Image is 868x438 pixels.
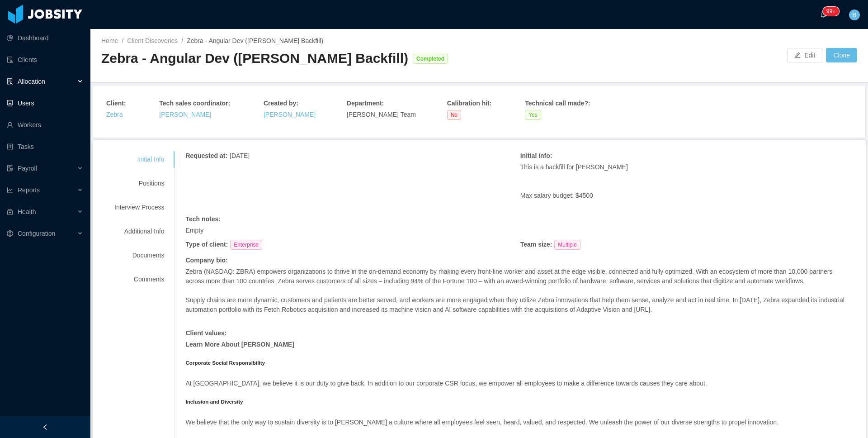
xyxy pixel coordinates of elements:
[106,100,126,107] strong: Client :
[185,227,203,234] span: Empty
[185,418,855,427] p: We believe that the only way to sustain diversity is to [PERSON_NAME] a culture where all employe...
[7,187,13,193] i: icon: line-chart
[7,165,13,171] i: icon: file-protect
[18,165,37,172] span: Payroll
[7,29,83,47] a: icon: pie-chartDashboard
[525,110,541,120] span: Yes
[104,223,175,240] div: Additional Info
[18,230,55,237] span: Configuration
[520,152,552,159] strong: Initial info :
[230,152,250,159] span: [DATE]
[520,241,552,248] strong: Team size :
[7,230,13,237] i: icon: setting
[185,399,243,405] strong: Inclusion and Diversity
[264,111,316,118] a: [PERSON_NAME]
[264,100,298,107] strong: Created by :
[101,49,408,68] div: Zebra - Angular Dev ([PERSON_NAME] Backfill)
[185,241,228,248] strong: Type of client :
[106,111,123,118] a: Zebra
[104,247,175,264] div: Documents
[413,54,448,64] span: Completed
[104,199,175,216] div: Interview Process
[447,110,461,120] span: No
[185,341,294,348] strong: Learn More About [PERSON_NAME]
[185,215,221,223] strong: Tech notes :
[18,208,36,215] span: Health
[159,111,211,118] a: [PERSON_NAME]
[104,271,175,288] div: Comments
[347,100,384,107] strong: Department :
[7,78,13,85] i: icon: solution
[159,100,230,107] strong: Tech sales coordinator :
[7,138,83,156] a: icon: profileTasks
[852,10,856,20] span: B
[101,37,118,44] a: Home
[787,48,822,62] button: icon: editEdit
[554,240,580,250] span: Multiple
[104,151,175,168] div: Initial Info
[823,7,839,16] sup: 245
[185,152,227,159] strong: Requested at :
[185,295,850,314] p: Supply chains are more dynamic, customers and patients are better served, and workers are more en...
[181,37,183,44] span: /
[18,186,40,194] span: Reports
[7,51,83,69] a: icon: auditClients
[7,94,83,112] a: icon: robotUsers
[104,175,175,192] div: Positions
[230,240,262,250] span: Enterprise
[185,360,264,366] strong: Corporate Social Responsibility
[187,37,323,44] span: Zebra - Angular Dev ([PERSON_NAME] Backfill)
[525,100,590,107] strong: Technical call made? :
[520,191,855,200] p: Max salary budget: $4500
[122,37,123,44] span: /
[185,329,226,337] strong: Client values :
[447,100,492,107] strong: Calibration hit :
[127,37,178,44] a: Client Discoveries
[185,379,855,388] p: At [GEOGRAPHIC_DATA], we believe it is our duty to give back. In addition to our corporate CSR fo...
[7,209,13,215] i: icon: medicine-box
[7,116,83,134] a: icon: userWorkers
[185,257,227,264] strong: Company bio :
[820,11,826,18] i: icon: bell
[347,111,416,118] span: [PERSON_NAME] Team
[185,267,850,286] p: Zebra (NASDAQ: ZBRA) empowers organizations to thrive in the on-demand economy by making every fr...
[520,162,855,172] p: This is a backfill for [PERSON_NAME]
[826,48,857,62] button: Clone
[18,78,45,85] span: Allocation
